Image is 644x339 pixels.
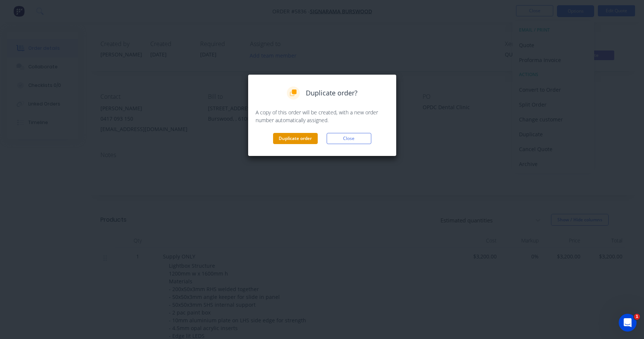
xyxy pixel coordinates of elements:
[256,108,389,124] p: A copy of this order will be created, with a new order number automatically assigned.
[273,133,318,144] button: Duplicate order
[634,314,640,320] span: 1
[619,314,637,332] iframe: Intercom live chat
[327,133,371,144] button: Close
[306,88,358,98] span: Duplicate order?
